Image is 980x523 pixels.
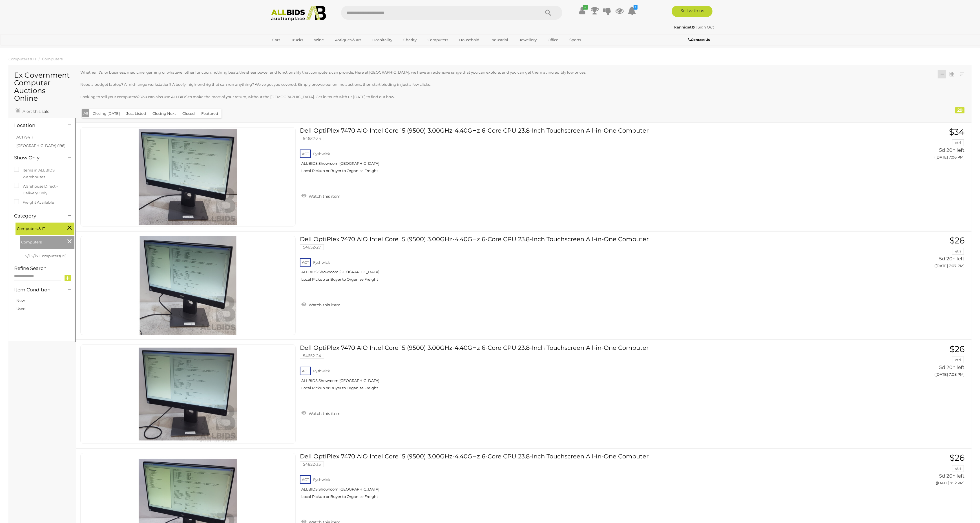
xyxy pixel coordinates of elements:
[955,107,964,113] div: 29
[307,194,340,199] span: Watch this item
[698,25,714,29] a: Sign Out
[123,109,149,118] button: Just Listed
[60,254,67,258] span: (29)
[8,57,36,61] a: Computers & IT
[14,155,59,161] h4: Show Only
[89,109,123,118] button: Closing [DATE]
[307,302,340,307] span: Watch this item
[268,6,329,21] img: Allbids.com.au
[827,344,966,380] a: $26 etri 5d 20h left ([DATE] 7:08 PM)
[300,409,342,417] a: Watch this item
[304,236,818,286] a: Dell OptiPlex 7470 AIO Intel Core i5 (9500) 3.00GHz-4.40GHz 6-Core CPU 23.8-Inch Touchscreen All-...
[307,411,340,416] span: Watch this item
[14,213,59,219] h4: Category
[288,35,307,45] a: Trucks
[14,287,59,293] h4: Item Condition
[269,35,284,45] a: Cars
[950,344,964,354] span: $26
[14,183,70,196] label: Warehouse Direct - Delivery Only
[80,81,889,88] p: Need a budget laptop? A mid-range workstation? A beefy, high-end rig that can run anything? We've...
[80,94,889,100] p: Looking to sell your computer/s? You can also use ALLBIDS to make the most of your return, withou...
[21,238,63,245] span: Computers
[331,35,365,45] a: Antiques & Art
[304,453,818,503] a: Dell OptiPlex 7470 AIO Intel Core i5 (9500) 3.00GHz-4.40GHz 6-Core CPU 23.8-Inch Touchscreen All-...
[583,5,588,10] i: ✔
[369,35,396,45] a: Hospitality
[82,109,90,117] button: All
[14,123,59,128] h4: Location
[688,37,711,43] a: Contact Us
[304,127,818,177] a: Dell OptiPlex 7470 AIO Intel Core i5 (9500) 3.00GHz-4.40GHz 6-Core CPU 23.8-Inch Touchscreen All-...
[487,35,512,45] a: Industrial
[674,25,696,29] a: kanniget
[149,109,179,118] button: Closing Next
[827,453,966,488] a: $26 etri 5d 20h left ([DATE] 7:12 PM)
[688,38,710,42] b: Contact Us
[634,5,638,10] i: 1
[14,107,51,115] a: Alert this sale
[17,224,59,232] span: Computers & IT
[14,199,54,206] label: Freight Available
[534,6,562,20] button: Search
[544,35,562,45] a: Office
[300,192,342,200] a: Watch this item
[139,236,237,335] img: 54652-27a.jpg
[672,6,713,17] a: Sell with us
[14,71,70,102] h1: Ex Government Computer Auctions Online
[16,298,25,303] a: New
[16,135,33,139] a: ACT (941)
[400,35,420,45] a: Charity
[16,306,26,311] a: Used
[628,6,636,16] a: 1
[304,344,818,395] a: Dell OptiPlex 7470 AIO Intel Core i5 (9500) 3.00GHz-4.40GHz 6-Core CPU 23.8-Inch Touchscreen All-...
[696,25,697,29] span: |
[23,254,67,258] a: i3 / i5 / i7 Computers(29)
[674,25,695,29] strong: kanniget
[516,35,540,45] a: Jewellery
[566,35,585,45] a: Sports
[950,235,964,246] span: $26
[455,35,483,45] a: Household
[179,109,198,118] button: Closed
[14,266,74,271] h4: Refine Search
[139,345,237,443] img: 54652-24a.jpg
[21,109,49,114] span: Alert this sale
[198,109,222,118] button: Featured
[949,127,964,137] span: $34
[424,35,452,45] a: Computers
[14,167,70,180] label: Items in ALLBIDS Warehouses
[42,57,63,61] a: Computers
[311,35,328,45] a: Wine
[300,300,342,309] a: Watch this item
[827,236,966,271] a: $26 etri 5d 20h left ([DATE] 7:07 PM)
[827,127,966,162] a: $34 etri 5d 20h left ([DATE] 7:06 PM)
[269,45,316,54] a: [GEOGRAPHIC_DATA]
[139,128,237,226] img: 54652-34a.jpg
[578,6,587,16] a: ✔
[950,452,964,463] span: $26
[16,143,65,148] a: [GEOGRAPHIC_DATA] (196)
[80,69,889,76] p: Whether it's for business, medicine, gaming or whatever other function, nothing beats the sheer p...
